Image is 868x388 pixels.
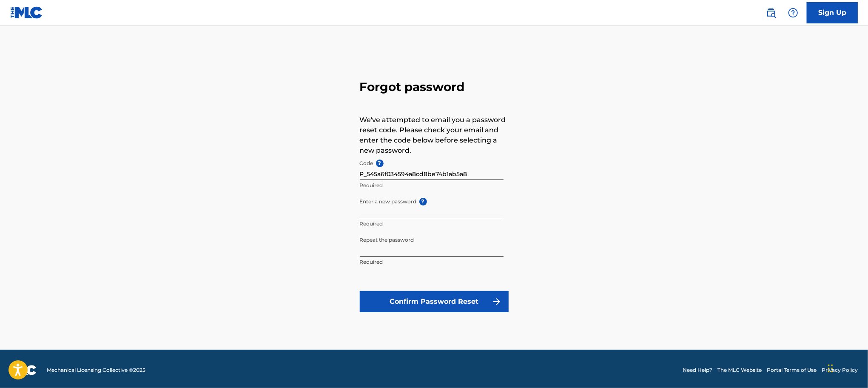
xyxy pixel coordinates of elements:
a: Privacy Policy [822,366,858,374]
p: We've attempted to email you a password reset code. Please check your email and enter the code be... [360,115,509,156]
a: Portal Terms of Use [767,366,817,374]
h3: Forgot password [360,80,509,94]
a: Need Help? [683,366,712,374]
p: Required [360,182,504,189]
img: search [766,8,776,18]
p: Required [360,258,504,266]
img: help [788,8,798,18]
span: Mechanical Licensing Collective © 2025 [47,366,145,374]
a: Public Search [763,4,780,21]
img: f7272a7cc735f4ea7f67.svg [492,297,502,307]
button: Confirm Password Reset [360,291,509,312]
div: Help [785,4,802,21]
div: Drag [828,356,833,381]
img: MLC Logo [10,6,43,19]
a: The MLC Website [717,366,762,374]
iframe: Chat Widget [825,347,868,388]
span: ? [376,160,384,167]
a: Sign Up [807,2,858,23]
p: Required [360,220,504,228]
span: ? [419,198,427,205]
